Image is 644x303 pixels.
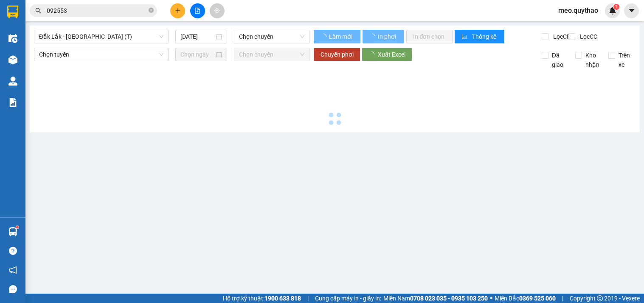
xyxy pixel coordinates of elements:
[410,295,488,302] strong: 0708 023 035 - 0935 103 250
[490,297,492,300] span: ⚪️
[628,7,636,14] span: caret-down
[368,51,378,57] span: loading
[314,48,360,61] button: Chuyển phơi
[613,4,619,10] sup: 1
[363,30,404,43] button: In phơi
[8,34,17,43] img: warehouse-icon
[472,32,498,41] span: Thống kê
[615,51,636,69] span: Trên xe
[321,34,328,40] span: loading
[239,48,304,61] span: Chọn chuyến
[378,32,397,41] span: In phơi
[582,51,603,69] span: Kho nhận
[180,32,215,41] input: 13/10/2025
[264,295,301,302] strong: 1900 633 818
[548,51,569,69] span: Đã giao
[9,247,17,255] span: question-circle
[8,55,17,64] img: warehouse-icon
[8,77,17,86] img: warehouse-icon
[455,30,504,43] button: bar-chartThống kê
[315,294,381,303] span: Cung cấp máy in - giấy in:
[35,8,41,14] span: search
[7,6,18,18] img: logo-vxr
[149,7,154,15] span: close-circle
[223,294,301,303] span: Hỗ trợ kỹ thuật:
[461,34,469,40] span: bar-chart
[406,30,453,43] button: In đơn chọn
[214,8,220,14] span: aim
[170,3,185,18] button: plus
[329,32,354,41] span: Làm mới
[194,8,200,14] span: file-add
[307,294,309,303] span: |
[47,6,147,15] input: Tìm tên, số ĐT hoặc mã đơn
[624,3,639,18] button: caret-down
[378,50,405,59] span: Xuất Excel
[39,48,163,61] span: Chọn tuyến
[239,30,304,43] span: Chọn chuyến
[615,4,618,10] span: 1
[362,48,412,61] button: Xuất Excel
[369,34,377,40] span: loading
[519,295,556,302] strong: 0369 525 060
[175,8,181,14] span: plus
[16,226,19,229] sup: 1
[9,285,17,293] span: message
[9,266,17,274] span: notification
[180,50,215,59] input: Chọn ngày
[609,7,616,14] img: icon-new-feature
[597,295,603,301] span: copyright
[383,294,488,303] span: Miền Nam
[8,227,17,236] img: warehouse-icon
[550,32,572,41] span: Lọc CR
[495,294,556,303] span: Miền Bắc
[562,294,563,303] span: |
[210,3,225,18] button: aim
[551,5,605,16] span: meo.quythao
[149,8,154,13] span: close-circle
[314,30,360,43] button: Làm mới
[190,3,205,18] button: file-add
[577,32,599,41] span: Lọc CC
[39,30,163,43] span: Đắk Lắk - Sài Gòn (T)
[8,98,17,107] img: solution-icon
